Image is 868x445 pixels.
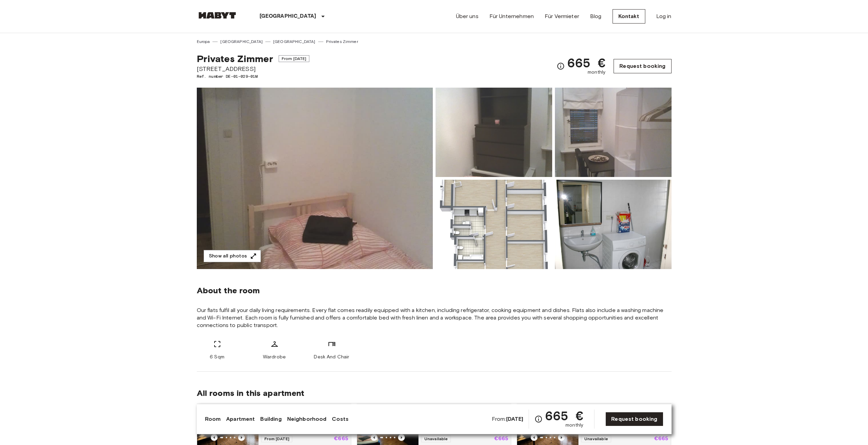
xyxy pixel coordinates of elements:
[205,415,221,423] a: Room
[545,410,583,422] span: 665 €
[197,64,310,73] span: [STREET_ADDRESS]
[263,354,286,360] span: Wardrobe
[436,88,552,177] img: Picture of unit DE-01-029-01M
[531,434,538,441] button: Previous image
[557,62,565,70] svg: Check cost overview for full price breakdown. Please note that discounts apply to new joiners onl...
[332,415,349,423] a: Costs
[654,436,668,442] p: €665
[197,73,310,79] span: Ref. number DE-01-029-01M
[261,435,293,442] span: From [DATE]
[226,415,255,423] a: Apartment
[398,434,405,441] button: Previous image
[614,59,671,73] a: Request booking
[260,415,281,423] a: Building
[279,55,310,62] span: From [DATE]
[326,39,358,45] a: Privates Zimmer
[260,12,317,20] p: [GEOGRAPHIC_DATA]
[197,88,433,269] img: Marketing picture of unit DE-01-029-01M
[590,12,602,20] a: Blog
[581,435,611,442] span: Unavailable
[456,12,479,20] a: Über uns
[555,88,672,177] img: Picture of unit DE-01-029-01M
[436,180,552,269] img: Picture of unit DE-01-029-01M
[273,39,315,45] a: [GEOGRAPHIC_DATA]
[238,434,245,441] button: Previous image
[197,12,238,19] img: Habyt
[314,354,349,360] span: Desk And Chair
[421,435,451,442] span: Unavailable
[371,434,378,441] button: Previous image
[568,57,605,69] span: 665 €
[211,434,218,441] button: Previous image
[210,354,224,360] span: 6 Sqm
[545,12,579,20] a: Für Vermieter
[534,415,543,423] svg: Check cost overview for full price breakdown. Please note that discounts apply to new joiners onl...
[204,250,261,263] button: Show all photos
[656,12,672,20] a: Log in
[334,436,348,442] p: €665
[494,436,509,442] p: €665
[197,285,672,296] span: About the room
[197,39,210,45] a: Europa
[605,412,663,426] a: Request booking
[588,69,605,76] span: monthly
[565,422,583,429] span: monthly
[506,416,524,422] b: [DATE]
[287,415,327,423] a: Neighborhood
[558,434,565,441] button: Previous image
[197,307,672,329] span: Our flats fulfil all your daily living requirements. Every flat comes readily equipped with a kit...
[197,53,273,64] span: Privates Zimmer
[220,39,263,45] a: [GEOGRAPHIC_DATA]
[555,180,672,269] img: Picture of unit DE-01-029-01M
[197,388,672,398] span: All rooms in this apartment
[613,9,645,24] a: Kontakt
[489,12,534,20] a: Für Unternehmen
[492,415,524,423] span: From:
